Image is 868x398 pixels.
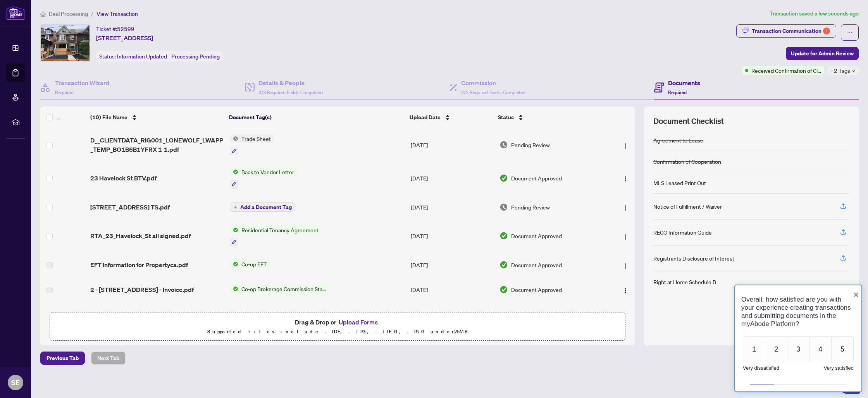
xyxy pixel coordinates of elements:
img: Document Status [499,203,508,211]
span: Drag & Drop orUpload FormsSupported files include .PDF, .JPG, .JPEG, .PNG under25MB [50,312,625,341]
div: Agreement to Lease [653,136,703,144]
img: IMG-C12382848_1.jpg [41,25,90,61]
h4: Commission [461,78,525,87]
span: Pending Review [511,203,550,211]
button: Status IconCo-op EFT [230,260,270,268]
span: View Transaction [96,10,138,17]
h4: Transaction Wizard [55,78,110,87]
div: 1 [823,27,830,34]
span: Document Approved [511,174,562,182]
span: Deal Processing [49,10,88,17]
span: +2 Tags [830,66,850,75]
img: Logo [622,288,629,294]
span: (10) File Name [90,113,127,122]
span: Residential Tenancy Agreement [238,226,322,234]
span: Co-op EFT [238,260,270,268]
td: [DATE] [408,220,496,253]
span: Status [498,113,514,122]
button: Status IconCo-op Brokerage Commission Statement [230,285,330,293]
span: 2 - [STREET_ADDRESS] - Invoice.pdf [90,285,194,294]
div: Ticket #: [96,24,134,33]
span: Required [668,89,687,95]
img: Document Status [499,232,508,240]
button: Previous Tab [40,352,85,365]
img: logo [6,6,25,20]
span: Update for Admin Review [791,47,854,60]
span: EFT Information for Propertyca.pdf [90,260,188,269]
h4: Details & People [258,78,323,87]
span: Document Checklist [653,116,724,127]
span: [STREET_ADDRESS] [96,33,153,43]
td: [DATE] [408,302,496,335]
span: home [40,11,46,17]
button: Status IconResidential Tenancy Agreement [230,226,322,247]
div: Notice of Fulfillment / Waiver [653,202,722,211]
button: Add a Document Tag [230,202,295,212]
span: D__CLIENTDATA_RIG001_LONEWOLF_LWAPP_TEMP_BO1B6B1YFRX 1 1.pdf [90,136,224,154]
img: Status Icon [230,260,238,268]
img: Status Icon [230,226,238,234]
button: Logo [619,230,632,242]
img: Logo [622,176,629,182]
img: Status Icon [230,285,238,293]
button: Logo [619,201,632,213]
img: Document Status [499,174,508,182]
span: plus [233,205,237,209]
span: SE [11,377,20,388]
td: [DATE] [408,277,496,302]
button: Transaction Communication1 [736,24,836,38]
td: [DATE] [408,252,496,277]
img: Status Icon [230,168,238,176]
span: Information Updated - Processing Pending [117,53,220,60]
div: Registrants Disclosure of Interest [653,254,734,262]
button: Status IconBack to Vendor Letter [230,168,297,189]
span: Trade Sheet [238,134,274,143]
span: Drag & Drop or [295,317,380,327]
img: Document Status [499,141,508,149]
span: Previous Tab [46,352,79,364]
span: Co-op Brokerage Commission Statement [238,285,330,293]
th: (10) File Name [87,106,226,128]
th: Document Tag(s) [226,106,406,128]
span: 2/2 Required Fields Completed [461,89,525,95]
span: Upload Date [410,113,441,122]
button: Next Tab [91,352,126,365]
button: Logo [619,259,632,271]
article: Transaction saved a few seconds ago [770,9,859,18]
span: 23 Havelock St BTV.pdf [90,173,157,183]
span: Document Approved [511,232,562,240]
div: RECO Information Guide [653,228,712,237]
div: Right at Home Schedule B [653,278,716,286]
button: Logo [619,172,632,184]
button: Logo [619,139,632,151]
span: Document Approved [511,285,562,294]
p: Supported files include .PDF, .JPG, .JPEG, .PNG under 25 MB [55,327,620,336]
img: Status Icon [230,134,238,143]
td: [DATE] [408,128,496,161]
span: 52599 [117,26,134,33]
th: Status [495,106,602,128]
iframe: Sprig User Feedback Dialog [728,277,868,398]
button: Add a Document Tag [230,202,295,212]
span: RTA_23_Havelock_St all signed.pdf [90,231,191,240]
span: Pending Review [511,141,550,149]
div: MLS Leased Print Out [653,178,706,187]
span: Back to Vendor Letter [238,168,297,176]
button: Status IconTrade Sheet [230,134,274,155]
img: Document Status [499,261,508,269]
button: Update for Admin Review [786,47,859,60]
span: ellipsis [847,30,852,35]
div: Confirmation of Cooperation [653,157,721,166]
button: Upload Forms [336,317,380,327]
th: Upload Date [406,106,495,128]
td: [DATE] [408,161,496,195]
span: Received Confirmation of Closing [751,66,821,75]
span: 3/3 Required Fields Completed [258,89,323,95]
